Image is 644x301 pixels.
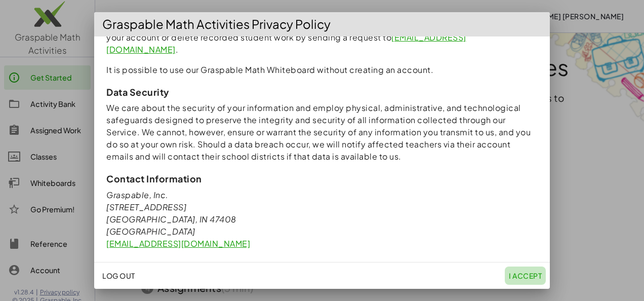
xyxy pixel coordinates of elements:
[98,267,139,285] button: Log Out
[94,12,550,36] div: Graspable Math Activities Privacy Policy
[106,189,538,238] address: Graspable, Inc. [STREET_ADDRESS] [GEOGRAPHIC_DATA], IN 47408 [GEOGRAPHIC_DATA]
[106,86,538,98] h3: Data Security
[106,32,466,55] a: [EMAIL_ADDRESS][DOMAIN_NAME]
[106,102,538,163] p: We care about the security of your information and employ physical, administrative, and technolog...
[106,173,538,184] h3: Contact Information
[505,267,546,285] button: I accept
[509,271,542,280] span: I accept
[102,271,135,280] span: Log Out
[106,238,250,249] a: [EMAIL_ADDRESS][DOMAIN_NAME]
[106,64,538,76] p: It is possible to use our Graspable Math Whiteboard without creating an account.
